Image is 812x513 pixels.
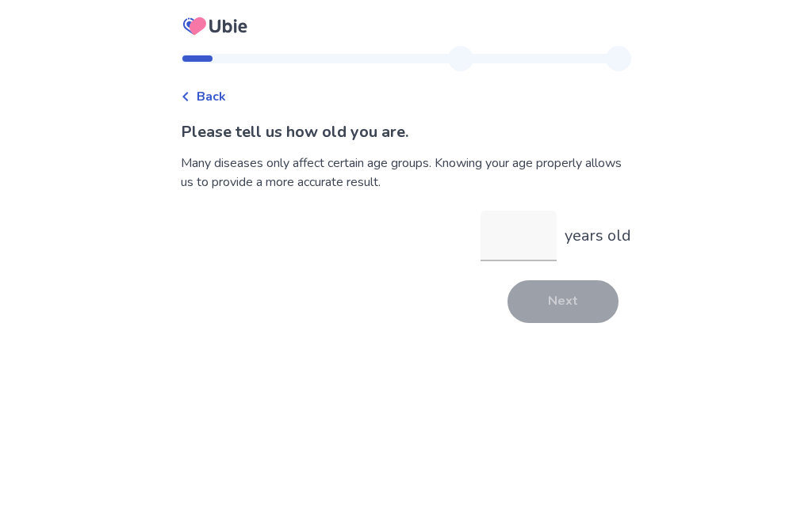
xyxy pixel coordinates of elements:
input: years old [481,211,557,261]
p: years old [565,224,631,248]
button: Next [507,280,619,323]
p: Please tell us how old you are. [181,120,631,144]
span: Back [197,87,226,106]
div: Many diseases only affect certain age groups. Knowing your age properly allows us to provide a mo... [181,154,631,192]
